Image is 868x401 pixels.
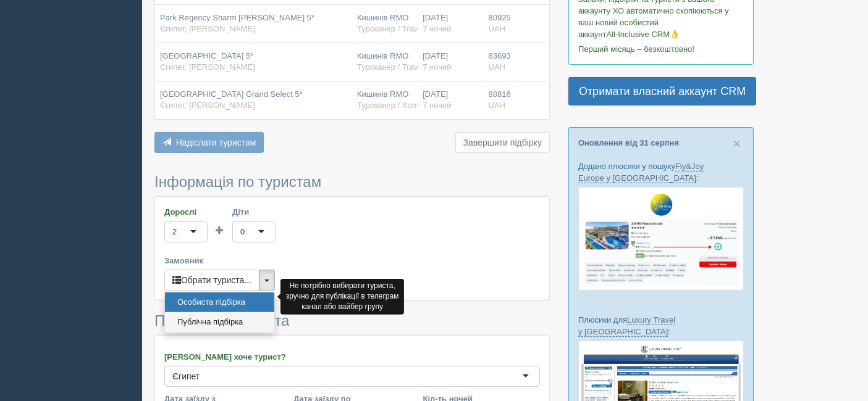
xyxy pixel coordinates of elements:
button: Надіслати туристам [154,132,264,153]
div: Єгипет [172,370,200,382]
span: [GEOGRAPHIC_DATA] Grand Select 5* [160,89,303,99]
a: Fly&Joy Europe у [GEOGRAPHIC_DATA] [578,162,704,183]
a: Публічна підбірка [165,312,274,333]
span: All-Inclusive CRM👌 [607,30,680,39]
div: Кишинів RMO [357,51,413,73]
span: Park Regency Sharm [PERSON_NAME] 5* [160,13,314,22]
span: × [733,136,741,151]
span: Турсканер / Travel One MD [357,24,457,33]
div: Кишинів RMO [357,12,413,35]
div: [DATE] [423,12,478,35]
p: Плюсики для : [578,314,744,337]
a: Luxury Travel у [GEOGRAPHIC_DATA] [578,315,675,337]
div: Не потрібно вибирати туриста, зручно для публікації в телеграм канал або вайбер групу [280,279,404,314]
span: [GEOGRAPHIC_DATA] 5* [160,51,253,60]
label: Дорослі [164,206,208,218]
label: Діти [232,206,276,218]
div: 2 [172,226,177,238]
span: UAH [489,101,505,110]
div: [DATE] [423,89,478,112]
span: 7 ночей [423,62,451,72]
span: Єгипет, [PERSON_NAME] [160,24,255,33]
div: Кишинів RMO [357,89,413,112]
span: UAH [489,62,505,72]
p: Перший місяць – безкоштовно! [578,43,744,55]
a: Оновлення від 31 серпня [578,138,679,147]
a: Отримати власний аккаунт CRM [568,77,756,105]
span: 7 ночей [423,24,451,33]
span: 80925 [489,13,511,22]
span: 7 ночей [423,101,451,110]
span: Побажання туриста [154,312,290,329]
h3: Інформація по туристам [154,174,550,190]
button: Обрати туриста... [164,270,259,291]
button: Завершити підбірку [455,132,550,153]
span: Єгипет, [PERSON_NAME] [160,101,255,110]
span: UAH [489,24,505,33]
img: fly-joy-de-proposal-crm-for-travel-agency.png [578,187,744,291]
div: [DATE] [423,51,478,73]
p: Додано плюсики у пошуку : [578,160,744,184]
span: 83693 [489,51,511,60]
a: Особиста підбірка [165,292,274,313]
span: 88816 [489,89,511,99]
label: Замовник [164,255,540,267]
label: [PERSON_NAME] хоче турист? [164,351,540,363]
span: Єгипет, [PERSON_NAME] [160,62,255,72]
div: 0 [240,226,245,238]
button: Close [733,137,741,150]
span: Турсканер / Kompas [357,101,432,110]
span: Надіслати туристам [176,138,256,147]
span: Турсканер / Travel One MD [357,62,457,72]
